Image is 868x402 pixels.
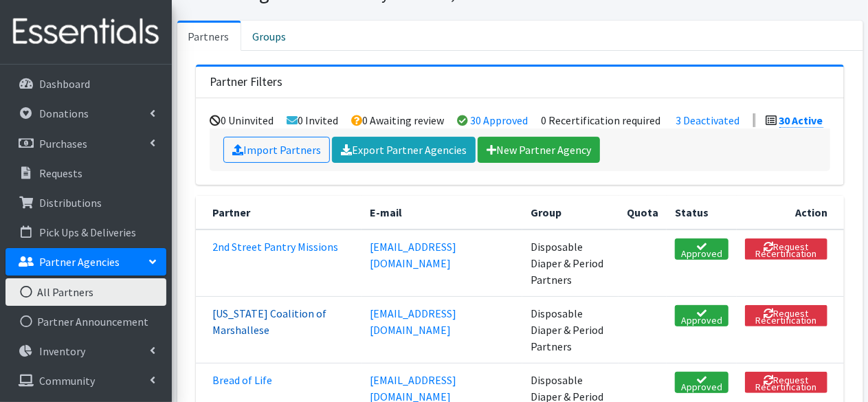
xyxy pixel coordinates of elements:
[241,21,298,51] a: Groups
[39,166,82,180] p: Requests
[667,196,737,230] th: Status
[5,248,166,276] a: Partner Agencies
[676,113,740,127] a: 3 Deactivated
[675,305,728,326] a: Approved
[212,240,338,254] a: 2nd Street Pantry Missions
[5,159,166,187] a: Requests
[177,21,241,51] a: Partners
[522,230,619,297] td: Disposable Diaper & Period Partners
[5,100,166,127] a: Donations
[478,137,600,163] a: New Partner Agency
[210,75,282,89] h3: Partner Filters
[5,278,166,306] a: All Partners
[542,113,661,127] li: 0 Recertification required
[522,296,619,363] td: Disposable Diaper & Period Partners
[39,225,136,239] p: Pick Ups & Deliveries
[39,196,102,210] p: Distributions
[779,113,823,128] a: 30 Active
[196,196,361,230] th: Partner
[39,344,85,358] p: Inventory
[39,255,120,269] p: Partner Agencies
[471,113,528,127] a: 30 Approved
[210,113,274,127] li: 0 Uninvited
[287,113,339,127] li: 0 Invited
[5,70,166,98] a: Dashboard
[745,238,827,260] button: Request Recertification
[352,113,445,127] li: 0 Awaiting review
[5,130,166,157] a: Purchases
[370,240,456,270] a: [EMAIL_ADDRESS][DOMAIN_NAME]
[39,77,90,91] p: Dashboard
[619,196,667,230] th: Quota
[522,196,619,230] th: Group
[5,9,166,55] img: HumanEssentials
[5,219,166,246] a: Pick Ups & Deliveries
[370,306,456,337] a: [EMAIL_ADDRESS][DOMAIN_NAME]
[39,137,87,150] p: Purchases
[212,373,272,387] a: Bread of Life
[223,137,330,163] a: Import Partners
[5,189,166,216] a: Distributions
[39,374,95,388] p: Community
[5,367,166,394] a: Community
[5,308,166,335] a: Partner Announcement
[332,137,476,163] a: Export Partner Agencies
[212,306,326,337] a: [US_STATE] Coalition of Marshallese
[745,305,827,326] button: Request Recertification
[39,107,89,120] p: Donations
[675,238,728,260] a: Approved
[5,337,166,365] a: Inventory
[675,372,728,393] a: Approved
[745,372,827,393] button: Request Recertification
[361,196,522,230] th: E-mail
[737,196,844,230] th: Action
